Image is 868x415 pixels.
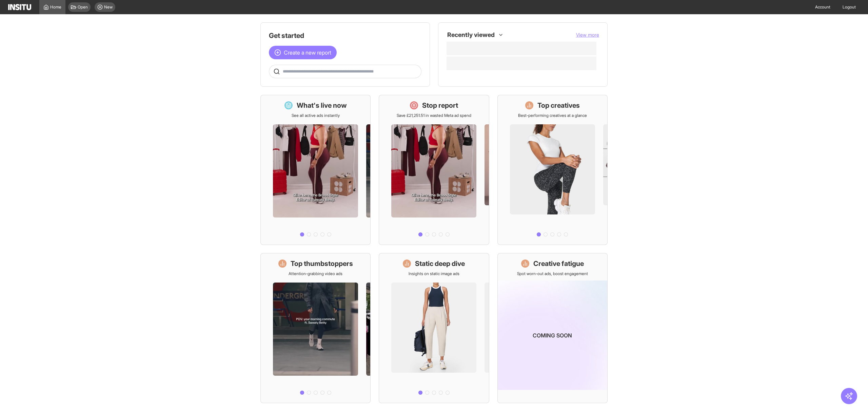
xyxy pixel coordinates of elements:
[289,271,342,276] p: Attention-grabbing video ads
[104,4,113,10] span: New
[409,271,459,276] p: Insights on static image ads
[297,101,347,110] h1: What's live now
[576,32,599,38] span: View more
[50,4,61,10] span: Home
[260,253,371,403] a: Top thumbstoppersAttention-grabbing video ads
[8,4,31,10] img: Logo
[269,46,337,59] button: Create a new report
[284,48,331,57] span: Create a new report
[78,4,88,10] span: Open
[260,95,371,245] a: What's live nowSee all active ads instantly
[576,32,599,38] button: View more
[291,259,353,268] h1: Top thumbstoppers
[415,259,465,268] h1: Static deep dive
[422,101,458,110] h1: Stop report
[397,113,471,118] p: Save £21,251.51 in wasted Meta ad spend
[292,113,340,118] p: See all active ads instantly
[269,31,421,40] h1: Get started
[518,113,587,118] p: Best-performing creatives at a glance
[379,95,489,245] a: Stop reportSave £21,251.51 in wasted Meta ad spend
[497,95,608,245] a: Top creativesBest-performing creatives at a glance
[379,253,489,403] a: Static deep diveInsights on static image ads
[537,101,580,110] h1: Top creatives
